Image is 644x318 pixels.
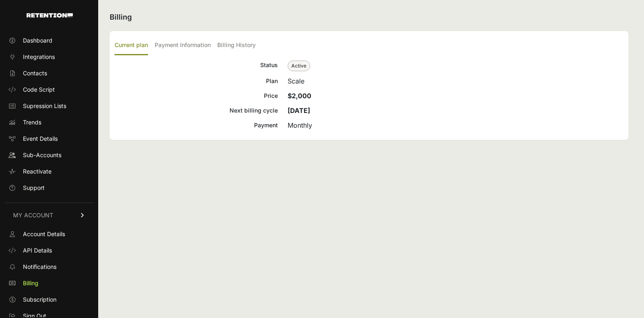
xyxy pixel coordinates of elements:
img: Retention.com [27,13,73,18]
div: Scale [288,76,624,86]
a: Reactivate [5,165,93,178]
label: Payment Information [155,36,211,55]
strong: $2,000 [288,92,311,100]
a: Dashboard [5,34,93,47]
a: Sub-Accounts [5,149,93,162]
a: Account Details [5,228,93,241]
a: API Details [5,244,93,257]
span: Code Script [23,86,55,94]
a: Code Script [5,83,93,96]
div: Payment [115,120,278,130]
span: Integrations [23,53,55,61]
div: Status [115,60,278,71]
div: Price [115,91,278,101]
span: Account Details [23,230,65,238]
div: Monthly [288,120,624,130]
span: Trends [23,118,41,126]
span: API Details [23,246,52,255]
a: Supression Lists [5,99,93,113]
a: Support [5,181,93,194]
span: Sub-Accounts [23,151,61,159]
label: Billing History [217,36,256,55]
span: Notifications [23,263,56,271]
span: MY ACCOUNT [13,211,53,219]
a: Notifications [5,260,93,273]
span: Support [23,184,45,192]
label: Current plan [115,36,148,55]
span: Supression Lists [23,102,66,110]
span: Reactivate [23,167,52,176]
span: Contacts [23,69,47,77]
span: Subscription [23,295,56,304]
a: Event Details [5,132,93,145]
span: Event Details [23,135,58,143]
a: Contacts [5,67,93,80]
strong: [DATE] [288,106,310,115]
span: Billing [23,279,38,287]
a: Subscription [5,293,93,306]
a: MY ACCOUNT [5,203,93,228]
a: Integrations [5,50,93,63]
a: Trends [5,116,93,129]
a: Billing [5,277,93,290]
div: Next billing cycle [115,106,278,115]
span: Active [288,61,310,71]
div: Plan [115,76,278,86]
span: Dashboard [23,36,52,45]
h2: Billing [110,11,628,23]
